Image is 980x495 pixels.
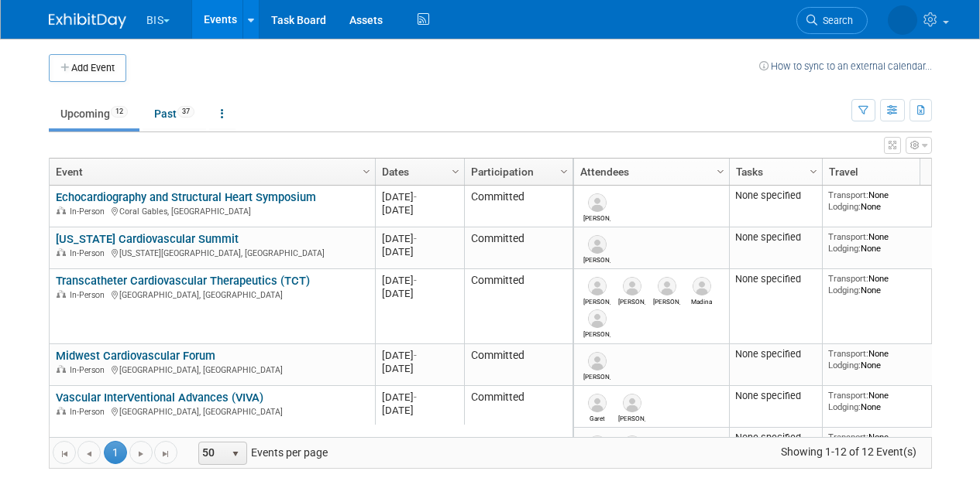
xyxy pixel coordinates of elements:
div: Dave Mittl [583,328,610,338]
td: Committed [464,186,573,227]
img: Kevin O'Neill [658,277,676,295]
a: Column Settings [805,159,822,182]
img: Kevin Ryan [588,435,607,454]
div: [DATE] [382,362,457,375]
a: [US_STATE] Cardiovascular Summit [56,232,239,246]
span: Column Settings [360,166,373,178]
span: Go to the last page [160,448,172,460]
a: Transcatheter Cardiovascular Therapeutics (TCT) [56,274,310,288]
div: None specified [735,189,816,202]
div: None None [828,348,940,370]
span: 1 [104,441,127,464]
span: Lodging: [828,201,861,212]
span: - [414,191,417,203]
span: Go to the next page [135,448,147,460]
span: 37 [177,106,194,118]
span: select [229,448,242,460]
span: Transport: [828,432,868,442]
img: In-Person Event [57,207,66,214]
a: Attendees [580,159,719,185]
span: Search [817,15,853,26]
img: Rob Rupel [588,193,607,212]
span: Transport: [828,348,868,359]
a: Tasks [736,159,812,185]
span: Lodging: [828,243,861,254]
td: Committed [464,269,573,344]
div: Garet Flake [583,412,610,422]
span: Transport: [828,231,868,242]
span: In-Person [70,248,109,258]
div: None specified [735,432,816,444]
a: Column Settings [358,159,375,182]
a: Column Settings [555,159,573,182]
a: Echocardiography and Structural Heart Symposium [56,190,316,204]
span: In-Person [70,290,109,300]
div: [US_STATE][GEOGRAPHIC_DATA], [GEOGRAPHIC_DATA] [56,246,368,259]
a: Go to the previous page [77,441,101,464]
span: Column Settings [449,166,462,178]
img: Ed Joyce [623,435,641,454]
div: [DATE] [382,274,457,287]
div: Joe Alfaro [583,295,610,306]
span: Transport: [828,189,868,200]
span: Column Settings [807,166,820,178]
a: Upcoming12 [49,99,139,128]
span: Showing 1-12 of 12 Event(s) [766,441,930,463]
div: Coral Gables, [GEOGRAPHIC_DATA] [56,204,368,217]
a: Go to the first page [53,441,76,464]
span: - [414,391,417,403]
a: Event [56,159,365,185]
div: None specified [735,273,816,285]
span: In-Person [70,207,109,217]
span: Column Settings [558,166,570,178]
img: In-Person Event [57,407,66,415]
img: Madina Eason [693,277,711,295]
div: Kevin O'Neill [618,412,645,422]
span: Lodging: [828,401,861,412]
img: In-Person Event [57,365,66,373]
button: Add Event [49,54,126,82]
div: None specified [735,231,816,244]
span: In-Person [70,365,109,375]
span: 12 [111,106,128,118]
div: None None [828,432,940,454]
span: Lodging: [828,360,861,370]
span: 50 [199,442,225,464]
a: Midwest Cardiovascular Forum [56,349,215,363]
a: Past37 [143,99,206,128]
img: Kevin O'Neill [623,394,641,412]
a: Go to the last page [154,441,177,464]
span: Transport: [828,390,868,401]
div: Kim Herring [583,254,610,264]
div: None None [828,273,940,295]
img: Kim Herring [588,235,607,254]
div: None None [828,231,940,254]
img: Garet Flake [588,394,607,412]
span: Go to the previous page [83,448,95,460]
div: None None [828,189,940,212]
a: Column Settings [447,159,464,182]
div: [GEOGRAPHIC_DATA], [GEOGRAPHIC_DATA] [56,363,368,376]
img: Linda Zeller [888,5,917,35]
div: [DATE] [382,245,457,258]
div: [DATE] [382,349,457,362]
div: [DATE] [382,287,457,300]
a: Go to the next page [129,441,153,464]
a: Participation [471,159,562,185]
a: Travel [829,159,936,185]
div: Madina Eason [688,295,715,306]
a: Column Settings [712,159,729,182]
td: Committed [464,227,573,269]
span: Events per page [178,441,343,464]
div: Rob Rupel [583,212,610,222]
div: [DATE] [382,203,457,217]
td: Committed [464,386,573,428]
span: In-Person [70,407,109,417]
div: [DATE] [382,232,457,245]
div: Kevin O'Neill [653,295,680,306]
span: - [414,275,417,286]
div: None specified [735,348,816,360]
div: Melanie Maese [618,295,645,306]
img: ExhibitDay [49,13,126,29]
span: - [414,350,417,361]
